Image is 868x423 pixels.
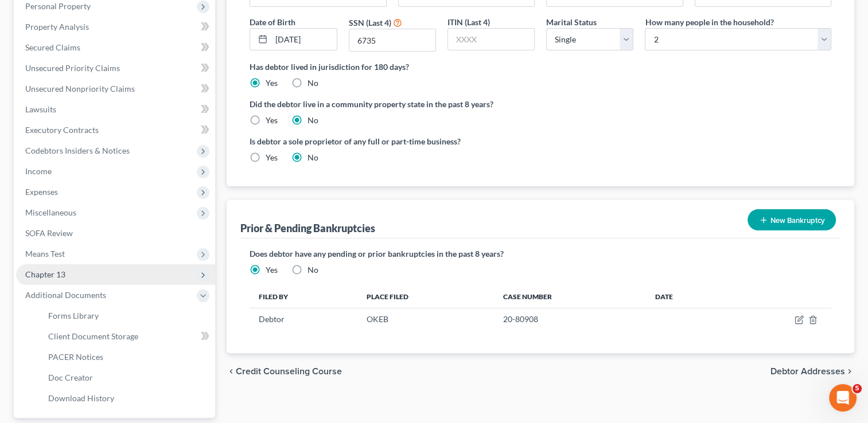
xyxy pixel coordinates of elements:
label: Has debtor lived in jurisdiction for 180 days? [250,61,831,73]
span: Property Analysis [25,22,89,32]
a: Unsecured Nonpriority Claims [16,79,215,99]
label: Yes [266,115,278,126]
label: Yes [266,152,278,163]
label: No [308,264,318,276]
a: Download History [39,388,215,409]
span: Secured Claims [25,42,80,52]
label: No [308,152,318,163]
i: chevron_right [845,367,854,376]
span: Download History [48,393,114,403]
td: 20-80908 [494,308,646,330]
a: PACER Notices [39,347,215,367]
th: Date [645,285,727,308]
button: Debtor Addresses chevron_right [770,367,854,376]
span: Means Test [25,249,65,258]
input: XXXX [448,29,534,50]
input: MM/DD/YYYY [271,29,336,50]
a: SOFA Review [16,223,215,244]
span: Expenses [25,187,58,197]
th: Case Number [494,285,646,308]
label: No [308,115,318,126]
span: Credit Counseling Course [236,367,342,376]
span: Lawsuits [25,104,56,114]
span: Additional Documents [25,290,106,300]
span: SOFA Review [25,228,73,238]
span: 5 [853,384,862,393]
label: Date of Birth [250,16,295,28]
a: Doc Creator [39,367,215,388]
span: Unsecured Priority Claims [25,63,120,73]
label: Yes [266,264,278,276]
label: Yes [266,77,278,89]
td: OKEB [357,308,494,330]
button: New Bankruptcy [748,209,836,230]
span: Executory Contracts [25,125,99,135]
i: chevron_left [227,367,236,376]
a: Secured Claims [16,37,215,58]
a: Lawsuits [16,99,215,120]
span: Client Document Storage [48,331,138,341]
span: Personal Property [25,1,91,11]
div: Prior & Pending Bankruptcies [240,221,375,235]
td: Debtor [250,308,357,330]
label: Did the debtor live in a community property state in the past 8 years? [250,98,831,110]
span: Unsecured Nonpriority Claims [25,84,135,93]
th: Filed By [250,285,357,308]
label: ITIN (Last 4) [447,16,490,28]
iframe: Intercom live chat [829,384,857,412]
label: SSN (Last 4) [349,17,391,29]
a: Forms Library [39,305,215,326]
label: Is debtor a sole proprietor of any full or part-time business? [250,135,535,147]
span: Miscellaneous [25,207,76,217]
button: chevron_left Credit Counseling Course [227,367,342,376]
label: Does debtor have any pending or prior bankruptcies in the past 8 years? [250,248,831,260]
span: Debtor Addresses [770,367,845,376]
span: PACER Notices [48,352,103,362]
label: How many people in the household? [645,16,773,28]
span: Codebtors Insiders & Notices [25,146,130,155]
label: No [308,77,318,89]
input: XXXX [349,29,435,51]
a: Executory Contracts [16,120,215,140]
th: Place Filed [357,285,494,308]
span: Doc Creator [48,373,93,382]
label: Marital Status [546,16,597,28]
a: Property Analysis [16,17,215,37]
a: Unsecured Priority Claims [16,58,215,79]
span: Income [25,166,52,176]
span: Forms Library [48,311,99,320]
span: Chapter 13 [25,269,65,279]
a: Client Document Storage [39,326,215,347]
